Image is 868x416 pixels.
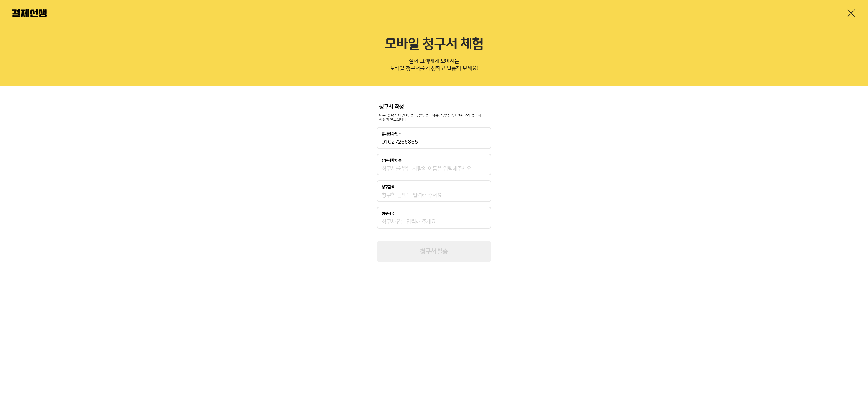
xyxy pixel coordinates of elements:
[379,113,489,123] p: 이름, 휴대전화 번호, 청구금액, 청구사유만 입력하면 간편하게 청구서 작성이 완료됩니다!
[12,36,856,53] h2: 모바일 청구서 체험
[382,185,395,189] p: 청구금액
[382,132,402,136] p: 휴대전화 번호
[382,165,486,172] input: 받는사람 이름
[382,218,486,226] input: 청구사유
[379,104,489,110] p: 청구서 작성
[377,241,491,262] button: 청구서 발송
[382,139,486,146] input: 휴대전화 번호
[382,192,486,199] input: 청구금액
[382,212,395,216] p: 청구사유
[12,56,856,76] p: 실제 고객에게 보여지는 모바일 청구서를 작성하고 발송해 보세요!
[12,9,47,17] img: 결제선생
[382,158,402,163] p: 받는사람 이름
